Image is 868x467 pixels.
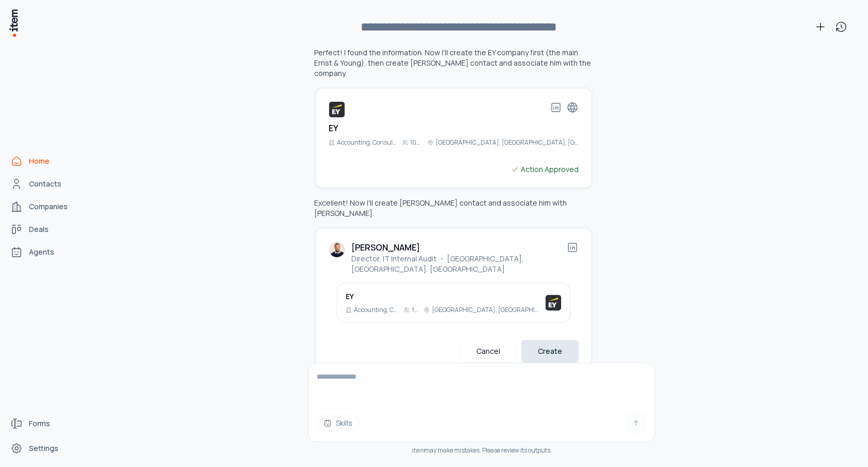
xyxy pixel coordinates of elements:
button: Skills [317,415,359,431]
a: Contacts [6,174,85,194]
a: Settings [6,438,85,459]
span: Skills [336,418,352,428]
p: Perfect! I found the information. Now I'll create the EY company first (the main Ernst & Young), ... [314,48,593,79]
p: Director, IT Internal Audit ・ [GEOGRAPHIC_DATA], [GEOGRAPHIC_DATA], [GEOGRAPHIC_DATA] [351,254,566,274]
h3: EY [346,291,541,302]
button: New conversation [810,17,831,37]
img: Tobias Cramer [329,241,345,258]
h2: EY [329,122,338,134]
button: Create [521,340,579,363]
p: 10001+ [412,306,420,314]
span: Contacts [29,179,61,189]
a: Home [6,151,85,172]
span: Agents [29,247,54,257]
img: EY [329,101,345,118]
img: Item Brain Logo [8,8,19,38]
h2: [PERSON_NAME] [351,241,420,254]
span: Settings [29,443,58,454]
span: Home [29,156,50,166]
p: Excellent! Now I'll create [PERSON_NAME] contact and associate him with [PERSON_NAME]. [314,198,593,219]
img: EY [545,294,562,311]
span: Companies [29,201,68,212]
a: Agents [6,242,85,262]
button: View history [831,17,851,37]
a: Companies [6,196,85,217]
p: Accounting, Consulting, Audit [337,138,398,147]
div: may make mistakes. Please review its outputs. [308,446,655,455]
span: Deals [29,224,49,235]
p: 10001+ [410,138,423,147]
a: deals [6,219,85,240]
span: Forms [29,418,50,429]
div: Action Approved [510,164,579,175]
p: Accounting, Consulting, Audit [354,306,399,314]
p: [GEOGRAPHIC_DATA], [GEOGRAPHIC_DATA], [GEOGRAPHIC_DATA] [436,138,579,147]
p: [GEOGRAPHIC_DATA], [GEOGRAPHIC_DATA], [GEOGRAPHIC_DATA] [432,306,541,314]
a: Forms [6,413,85,434]
i: item [411,446,424,455]
button: Cancel [459,340,517,363]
